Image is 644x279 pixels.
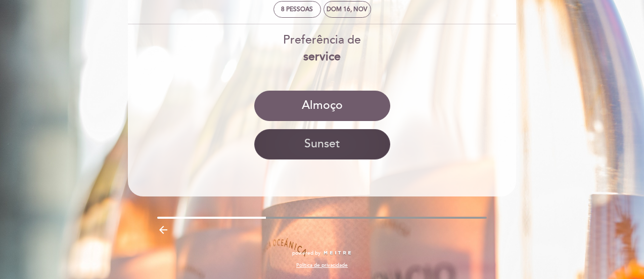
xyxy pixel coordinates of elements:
a: Política de privacidade [296,262,348,269]
div: Dom 16, nov [327,6,367,13]
span: 8 pessoas [281,6,313,13]
div: Preferência de [127,32,517,65]
button: Sunset [254,129,390,160]
button: Almoço [254,91,390,121]
img: MEITRE [323,251,352,256]
b: service [303,50,341,64]
a: powered by [292,250,352,257]
i: arrow_backward [157,224,169,236]
span: powered by [292,250,320,257]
